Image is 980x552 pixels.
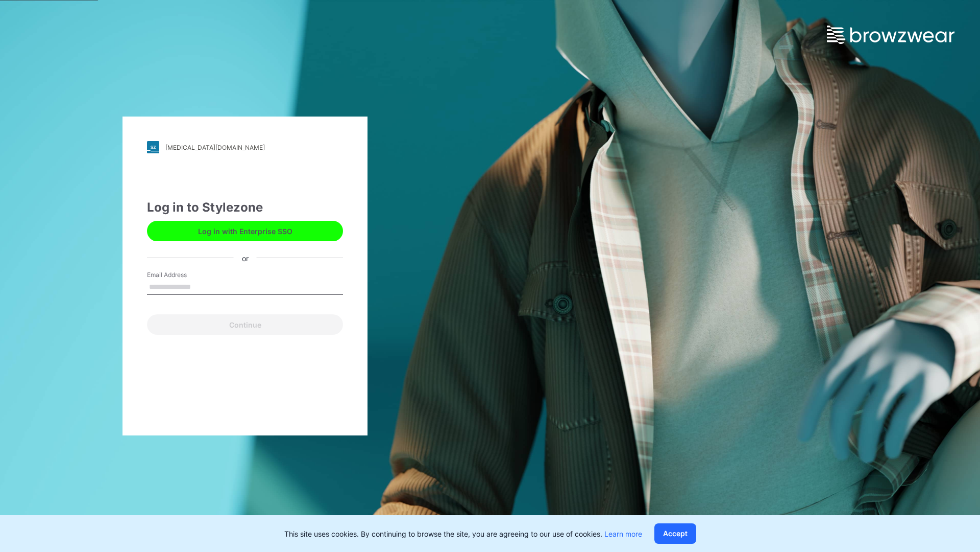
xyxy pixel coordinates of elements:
[147,270,218,280] label: Email Address
[147,141,159,153] img: stylezone-logo.562084cfcfab977791bfbf7441f1a819.svg
[165,144,265,151] div: [MEDICAL_DATA][DOMAIN_NAME]
[284,528,642,539] p: This site uses cookies. By continuing to browse the site, you are agreeing to our use of cookies.
[654,523,696,544] button: Accept
[827,26,954,44] img: browzwear-logo.e42bd6dac1945053ebaf764b6aa21510.svg
[147,221,343,241] button: Log in with Enterprise SSO
[604,530,642,538] a: Learn more
[147,141,343,153] a: [MEDICAL_DATA][DOMAIN_NAME]
[234,252,257,263] div: or
[147,198,343,217] div: Log in to Stylezone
